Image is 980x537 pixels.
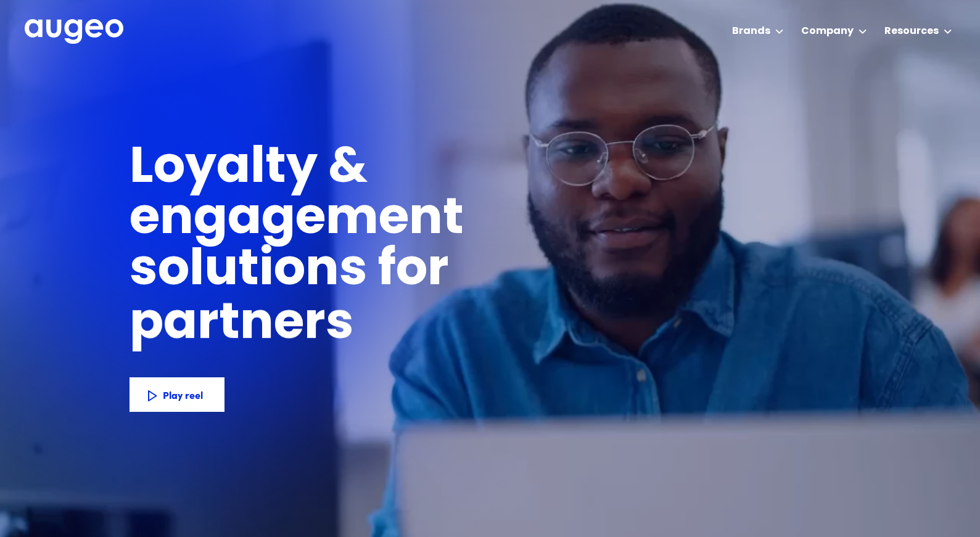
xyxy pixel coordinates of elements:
a: Play reel [130,377,224,412]
h1: Loyalty & engagement solutions for [130,144,662,297]
div: Brands [732,24,770,39]
a: home [25,19,123,45]
div: Resources [884,24,939,39]
div: Company [801,24,854,39]
h1: partners [130,300,435,351]
img: Augeo's full logo in white. [25,19,123,44]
